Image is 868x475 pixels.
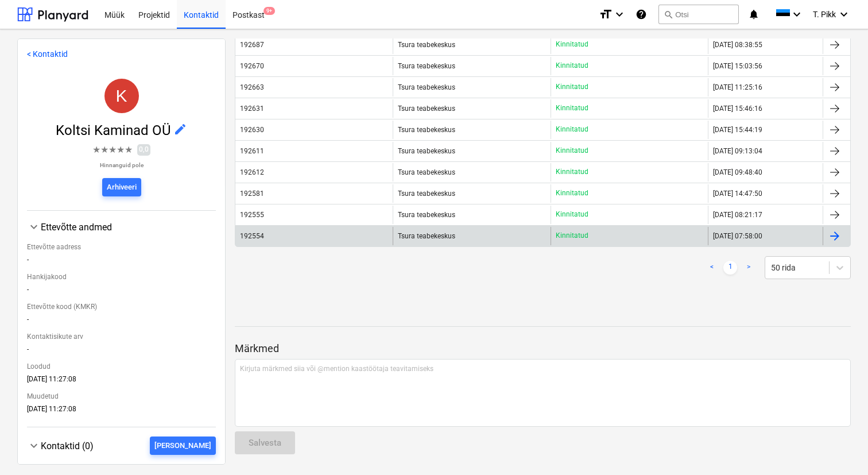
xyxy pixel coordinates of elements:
[398,168,455,176] span: Tsura teabekeskus
[713,232,762,240] div: [DATE] 07:58:00
[41,441,94,451] span: Kontaktid (0)
[240,105,264,113] div: 192631
[27,328,216,345] div: Kontaktisikute arv
[556,210,588,219] p: Kinnitatud
[713,147,762,155] div: [DATE] 09:13:04
[813,10,836,19] span: T. Pikk
[27,220,41,234] span: keyboard_arrow_down
[713,168,762,176] div: [DATE] 09:48:40
[27,315,216,328] div: -
[92,161,150,169] p: Hinnanguid pole
[27,285,216,298] div: -
[705,261,719,275] a: Previous page
[27,358,216,375] div: Loodud
[837,7,851,21] i: keyboard_arrow_down
[556,231,588,241] p: Kinnitatud
[41,222,216,233] div: Ettevõtte andmed
[398,62,455,70] span: Tsura teabekeskus
[27,268,216,285] div: Hankijakood
[398,211,455,219] span: Tsura teabekeskus
[107,181,137,194] div: Arhiveeri
[742,261,755,275] a: Next page
[117,143,125,157] span: ★
[27,455,216,459] div: Kontaktid (0)[PERSON_NAME]
[100,143,108,157] span: ★
[115,86,127,105] span: K
[173,122,187,136] span: edit
[556,61,588,71] p: Kinnitatud
[556,103,588,113] p: Kinnitatud
[27,345,216,358] div: -
[811,420,868,475] div: Vestlusvidin
[398,190,455,198] span: Tsura teabekeskus
[154,439,211,453] div: [PERSON_NAME]
[240,147,264,155] div: 192611
[556,146,588,156] p: Kinnitatud
[27,375,216,388] div: [DATE] 11:27:08
[108,143,117,157] span: ★
[240,41,264,49] div: 192687
[27,49,68,59] a: < Kontaktid
[27,405,216,418] div: [DATE] 11:27:08
[235,342,851,356] p: Märkmed
[748,7,759,21] i: notifications
[27,437,216,455] div: Kontaktid (0)[PERSON_NAME]
[790,7,804,21] i: keyboard_arrow_down
[104,79,139,113] div: Koltsi
[240,126,264,134] div: 192630
[635,7,647,21] i: Abikeskus
[92,143,100,157] span: ★
[240,62,264,70] div: 192670
[723,261,737,275] a: Page 1 is your current page
[556,167,588,177] p: Kinnitatud
[398,105,455,113] span: Tsura teabekeskus
[137,144,150,155] span: 0,0
[263,7,275,15] span: 9+
[556,188,588,198] p: Kinnitatud
[713,211,762,219] div: [DATE] 08:21:17
[713,83,762,91] div: [DATE] 11:25:16
[713,126,762,134] div: [DATE] 15:44:19
[27,388,216,405] div: Muudetud
[713,105,762,113] div: [DATE] 15:46:16
[240,168,264,176] div: 192612
[125,143,133,157] span: ★
[664,10,673,19] span: search
[27,220,216,234] div: Ettevõtte andmed
[150,437,216,455] button: [PERSON_NAME]
[27,234,216,418] div: Ettevõtte andmed
[102,178,141,196] button: Arhiveeri
[811,420,868,475] iframe: Chat Widget
[27,298,216,315] div: Ettevõtte kood (KMKR)
[27,238,216,256] div: Ettevõtte aadress
[599,7,613,21] i: format_size
[398,232,455,240] span: Tsura teabekeskus
[658,5,739,24] button: Otsi
[556,125,588,134] p: Kinnitatud
[613,7,626,21] i: keyboard_arrow_down
[398,126,455,134] span: Tsura teabekeskus
[556,82,588,92] p: Kinnitatud
[27,256,216,268] div: -
[713,62,762,70] div: [DATE] 15:03:56
[56,122,173,138] span: Koltsi Kaminad OÜ
[240,190,264,198] div: 192581
[240,83,264,91] div: 192663
[240,232,264,240] div: 192554
[398,41,455,49] span: Tsura teabekeskus
[27,439,41,453] span: keyboard_arrow_down
[398,83,455,91] span: Tsura teabekeskus
[713,190,762,198] div: [DATE] 14:47:50
[713,41,762,49] div: [DATE] 08:38:55
[398,147,455,155] span: Tsura teabekeskus
[556,40,588,49] p: Kinnitatud
[240,211,264,219] div: 192555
